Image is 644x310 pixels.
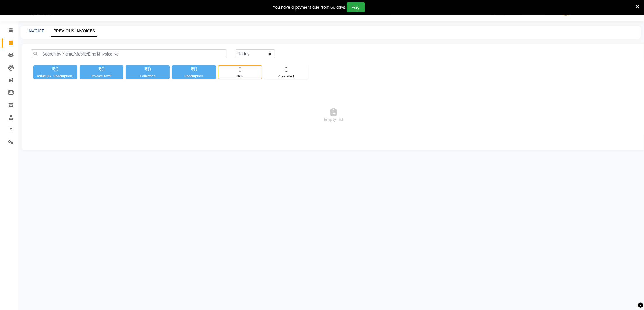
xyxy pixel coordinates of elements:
[33,74,77,79] div: Value (Ex. Redemption)
[27,28,44,34] a: INVOICE
[31,86,636,144] span: Empty list
[265,66,308,74] div: 0
[172,65,216,74] div: ₹0
[126,65,170,74] div: ₹0
[273,4,345,11] div: You have a payment due from 66 days
[172,74,216,79] div: Redemption
[51,26,97,37] a: PREVIOUS INVOICES
[218,74,262,79] div: Bills
[347,2,365,12] button: Pay
[126,74,170,79] div: Collection
[265,74,308,79] div: Cancelled
[80,74,123,79] div: Invoice Total
[33,65,77,74] div: ₹0
[80,65,123,74] div: ₹0
[31,49,227,58] input: Search by Name/Mobile/Email/Invoice No
[218,66,262,74] div: 0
